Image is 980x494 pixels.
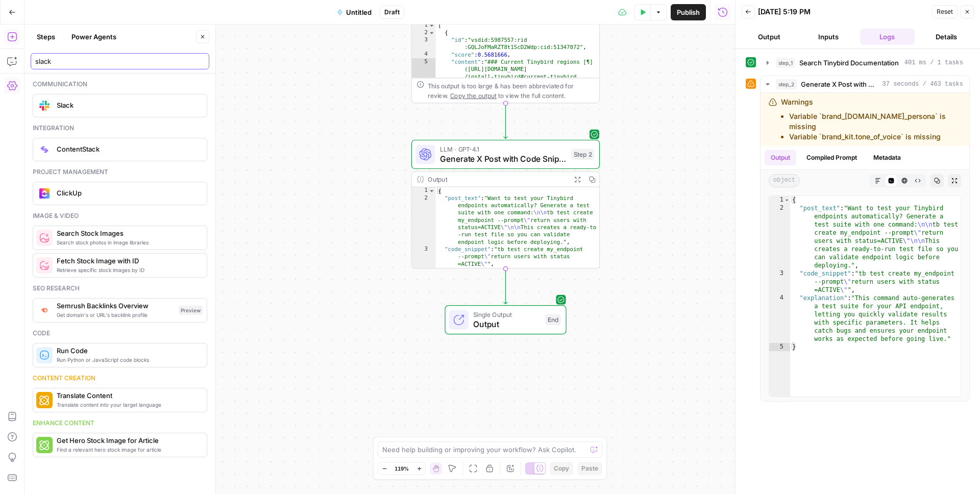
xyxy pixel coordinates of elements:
[577,462,602,475] button: Paste
[57,238,199,246] span: Search stock photos in image libraries
[57,401,199,409] span: Translate content into your target language
[39,188,50,199] img: clickup_icon.png
[57,446,199,454] span: Find a relevant hero stock image for article
[440,144,567,154] span: LLM · GPT-4.1
[412,245,435,267] div: 3
[883,80,963,89] span: 37 seconds / 463 tasks
[412,51,435,58] div: 4
[761,55,969,71] button: 401 ms / 1 tasks
[769,294,790,343] div: 4
[801,79,878,89] span: Generate X Post with Code Snippet
[412,267,435,311] div: 4
[35,56,205,66] input: Search steps
[33,374,207,383] div: Content creation
[545,314,561,325] div: End
[671,4,706,20] button: Publish
[504,103,507,138] g: Edge from step_1 to step_2
[769,343,790,351] div: 5
[65,29,122,45] button: Power Agents
[346,7,372,17] span: Untitled
[33,284,207,293] div: Seo research
[789,111,961,132] li: Variable `brand_[DOMAIN_NAME]_persona` is missing
[571,149,594,160] div: Step 2
[33,211,207,220] div: Image & video
[428,175,567,184] div: Output
[440,153,567,165] span: Generate X Post with Code Snippet
[33,80,207,89] div: Communication
[411,305,600,334] div: Single OutputOutputEnd
[765,150,796,165] button: Output
[867,150,907,165] button: Metadata
[789,132,961,142] li: Variable `brand_kit.tone_of_voice` is missing
[33,123,207,133] div: Integration
[33,418,207,428] div: Enhance content
[57,356,199,364] span: Run Python or JavaScript code blocks
[504,269,507,304] g: Edge from step_2 to end
[473,309,540,319] span: Single Output
[57,266,199,274] span: Retrieve specific stock images by ID
[769,174,800,187] span: object
[800,150,863,165] button: Compiled Prompt
[384,8,400,17] span: Draft
[937,7,953,16] span: Reset
[428,29,435,36] span: Toggle code folding, rows 2 through 6
[919,29,974,45] button: Details
[57,345,199,356] span: Run Code
[331,4,378,20] button: Untitled
[450,92,497,99] span: Copy the output
[57,144,199,154] span: ContentStack
[554,464,569,473] span: Copy
[412,194,435,245] div: 2
[57,311,175,319] span: Get domain's or URL's backlink profile
[57,188,199,198] span: ClickUp
[428,81,594,100] div: This output is too large & has been abbreviated for review. to view the full content.
[57,100,199,110] span: Slack
[769,204,790,269] div: 2
[769,269,790,294] div: 3
[769,196,790,204] div: 1
[776,58,795,68] span: step_1
[428,22,435,29] span: Toggle code folding, rows 1 through 7
[33,167,207,177] div: Project management
[412,36,435,51] div: 3
[677,7,700,17] span: Publish
[801,29,856,45] button: Inputs
[776,79,797,89] span: step_2
[581,464,598,473] span: Paste
[473,318,540,330] span: Output
[412,187,435,194] div: 1
[742,29,797,45] button: Output
[784,196,790,204] span: Toggle code folding, rows 1 through 5
[550,462,573,475] button: Copy
[412,22,435,29] div: 1
[57,301,175,311] span: Semrush Backlinks Overview
[31,29,61,45] button: Steps
[57,390,199,401] span: Translate Content
[411,140,600,269] div: LLM · GPT-4.1Generate X Post with Code SnippetStep 2Output{ "post_text":"Want to test your Tinybi...
[761,93,969,401] div: 37 seconds / 463 tasks
[860,29,915,45] button: Logs
[57,435,199,446] span: Get Hero Stock Image for Article
[428,187,435,194] span: Toggle code folding, rows 1 through 5
[39,144,50,155] img: contentstack_icon.png
[761,76,969,92] button: 37 seconds / 463 tasks
[395,464,409,473] span: 119%
[781,97,961,142] div: Warnings
[57,256,199,266] span: Fetch Stock Image with ID
[39,306,50,314] img: 3lyvnidk9veb5oecvmize2kaffdg
[932,5,958,18] button: Reset
[412,29,435,36] div: 2
[33,329,207,338] div: Code
[39,101,50,111] img: Slack-mark-RGB.png
[179,306,203,315] div: Preview
[799,58,899,68] span: Search Tinybird Documentation
[904,58,963,67] span: 401 ms / 1 tasks
[57,228,199,238] span: Search Stock Images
